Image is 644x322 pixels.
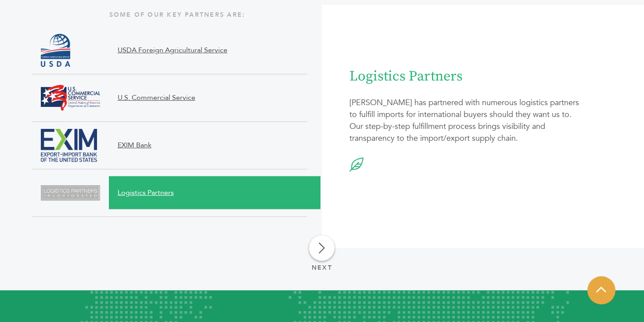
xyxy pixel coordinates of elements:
p: [PERSON_NAME] has partnered with numerous logistics partners to fulfill imports for international... [349,97,584,144]
div: Some of our key partners are: [32,12,322,18]
h1: Logistics Partners [349,68,584,87]
a: U.S. Commercial Service [36,81,307,114]
span: USDA Foreign Agricultural Service [109,45,303,55]
a: EXIM Bank [36,129,307,162]
span: U.S. Commercial Service [109,92,303,103]
a: USDA Foreign Agricultural Service [36,34,307,67]
span: Logistics Partners [109,187,303,198]
a: Logistics Partners [36,176,307,209]
span: EXIM Bank [109,140,303,150]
